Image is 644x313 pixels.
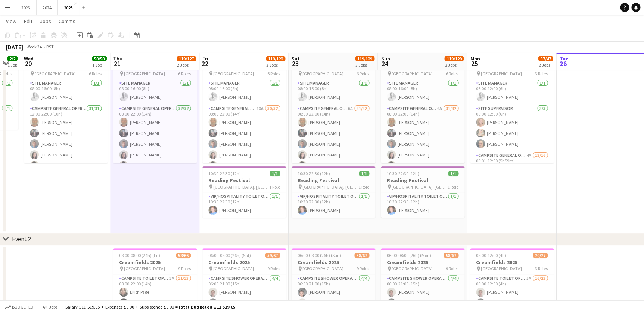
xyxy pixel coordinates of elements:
[355,56,374,61] span: 119/129
[446,266,458,271] span: 9 Roles
[470,104,554,151] app-card-role: Site Supervisor3/306:00-12:00 (6h)[PERSON_NAME][PERSON_NAME][PERSON_NAME]
[381,177,464,184] h3: Reading Festival
[381,259,464,266] h3: Creamfields 2025
[266,56,285,61] span: 118/128
[381,79,464,104] app-card-role: Site Manager1/108:00-16:00 (8h)[PERSON_NAME]
[89,71,102,76] span: 6 Roles
[113,259,197,266] h3: Creamfields 2025
[124,266,165,271] span: [GEOGRAPHIC_DATA]
[58,0,79,15] button: 2025
[208,253,251,258] span: 06:00-08:00 (26h) (Sat)
[3,16,19,26] a: View
[380,59,390,68] span: 24
[24,79,108,104] app-card-role: Site Manager1/108:00-16:00 (8h)[PERSON_NAME]
[444,56,464,61] span: 119/129
[113,79,197,104] app-card-role: Site Manager1/108:00-16:00 (8h)[PERSON_NAME]
[446,71,458,76] span: 6 Roles
[559,55,568,62] span: Tue
[202,177,286,184] h3: Reading Festival
[535,71,548,76] span: 3 Roles
[387,171,419,176] span: 10:30-22:30 (12h)
[15,0,37,15] button: 2023
[119,253,160,258] span: 08:00-08:00 (24h) (Fri)
[7,56,18,61] span: 2/2
[481,71,522,76] span: [GEOGRAPHIC_DATA]
[358,184,369,190] span: 1 Role
[6,18,16,25] span: View
[538,56,553,61] span: 37/47
[292,166,375,218] app-job-card: 10:30-22:30 (12h)1/1Reading Festival [GEOGRAPHIC_DATA], [GEOGRAPHIC_DATA]1 RoleVIP/Hospitality To...
[37,16,54,26] a: Jobs
[208,171,241,176] span: 10:30-22:30 (12h)
[176,253,191,258] span: 58/66
[4,303,35,311] button: Budgeted
[470,259,554,266] h3: Creamfields 2025
[267,71,280,76] span: 6 Roles
[25,44,43,50] span: Week 34
[354,253,369,258] span: 58/67
[202,53,286,163] app-job-card: 08:00-08:00 (24h) (Sat)58/60Reading Festival 2025 [GEOGRAPHIC_DATA]6 RolesSite Manager1/108:00-16...
[178,266,191,271] span: 9 Roles
[270,171,280,176] span: 1/1
[448,171,458,176] span: 1/1
[292,53,375,163] div: 08:00-08:00 (24h) (Sun)60/61Reading Festival 2025 [GEOGRAPHIC_DATA]6 RolesSite Manager1/108:00-16...
[381,192,464,218] app-card-role: VIP/Hospitality Toilet Operative1/110:30-22:30 (12h)[PERSON_NAME]
[202,166,286,218] app-job-card: 10:30-22:30 (12h)1/1Reading Festival [GEOGRAPHIC_DATA], [GEOGRAPHIC_DATA]1 RoleVIP/Hospitality To...
[23,59,34,68] span: 20
[24,53,108,163] app-job-card: 08:00-08:00 (24h) (Thu)58/58Reading Festival 2025 [GEOGRAPHIC_DATA]6 RolesSite Manager1/108:00-16...
[24,18,32,25] span: Edit
[558,59,568,68] span: 26
[269,184,280,190] span: 1 Role
[448,184,458,190] span: 1 Role
[302,266,343,271] span: [GEOGRAPHIC_DATA]
[59,18,75,25] span: Comms
[124,71,165,76] span: [GEOGRAPHIC_DATA]
[201,59,208,68] span: 22
[392,184,448,190] span: [GEOGRAPHIC_DATA], [GEOGRAPHIC_DATA]
[381,166,464,218] app-job-card: 10:30-22:30 (12h)1/1Reading Festival [GEOGRAPHIC_DATA], [GEOGRAPHIC_DATA]1 RoleVIP/Hospitality To...
[41,304,59,310] span: All jobs
[359,171,369,176] span: 1/1
[470,53,554,163] app-job-card: 06:00-12:00 (6h)17/20Reading Festival 2025 [GEOGRAPHIC_DATA]3 RolesSite Manager1/106:00-12:00 (6h...
[213,266,254,271] span: [GEOGRAPHIC_DATA]
[12,304,34,310] span: Budgeted
[355,62,374,68] div: 3 Jobs
[12,235,31,243] div: Event 2
[476,253,506,258] span: 08:00-12:00 (4h)
[202,259,286,266] h3: Creamfields 2025
[112,59,122,68] span: 21
[113,53,197,163] app-job-card: 08:00-08:00 (24h) (Fri)61/61Reading Festival 2025 [GEOGRAPHIC_DATA]6 RolesSite Manager1/108:00-16...
[265,253,280,258] span: 59/67
[21,16,35,26] a: Edit
[470,79,554,104] app-card-role: Site Manager1/106:00-12:00 (6h)[PERSON_NAME]
[213,71,254,76] span: [GEOGRAPHIC_DATA]
[202,79,286,104] app-card-role: Site Manager1/108:00-16:00 (8h)[PERSON_NAME]
[444,253,458,258] span: 58/67
[202,192,286,218] app-card-role: VIP/Hospitality Toilet Operative1/110:30-22:30 (12h)[PERSON_NAME]
[177,56,196,61] span: 119/127
[292,177,375,184] h3: Reading Festival
[24,55,34,62] span: Wed
[113,55,122,62] span: Thu
[202,55,208,62] span: Fri
[65,304,235,310] div: Salary £11 519.65 + Expenses £0.00 + Subsistence £0.00 =
[481,266,522,271] span: [GEOGRAPHIC_DATA]
[381,53,464,163] app-job-card: 08:00-06:00 (22h) (Mon)60/61Reading Festival 2025 [GEOGRAPHIC_DATA]6 RolesSite Manager1/108:00-16...
[92,62,106,68] div: 1 Job
[37,0,58,15] button: 2024
[535,266,548,271] span: 3 Roles
[46,44,54,50] div: BST
[292,192,375,218] app-card-role: VIP/Hospitality Toilet Operative1/110:30-22:30 (12h)[PERSON_NAME]
[392,71,433,76] span: [GEOGRAPHIC_DATA]
[302,71,343,76] span: [GEOGRAPHIC_DATA]
[7,62,17,68] div: 1 Job
[469,59,480,68] span: 25
[56,16,78,26] a: Comms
